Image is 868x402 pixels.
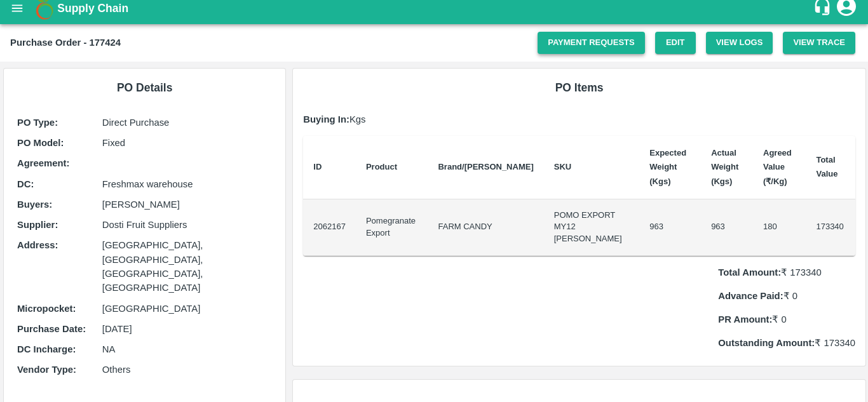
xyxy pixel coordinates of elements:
[655,32,696,54] a: Edit
[17,365,76,375] b: Vendor Type :
[313,162,322,171] b: ID
[102,302,273,316] p: [GEOGRAPHIC_DATA]
[701,199,753,256] td: 963
[303,79,855,97] h6: PO Items
[102,116,273,130] p: Direct Purchase
[17,344,76,354] b: DC Incharge :
[102,342,273,356] p: NA
[366,162,397,171] b: Product
[706,32,773,54] button: View Logs
[718,336,855,350] p: ₹ 173340
[649,148,686,186] b: Expected Weight (Kgs)
[17,117,58,128] b: PO Type :
[763,148,792,186] b: Agreed Value (₹/Kg)
[438,162,533,171] b: Brand/[PERSON_NAME]
[14,79,275,97] h6: PO Details
[783,32,855,54] button: View Trace
[806,199,855,256] td: 173340
[718,338,815,348] b: Outstanding Amount:
[538,32,645,54] a: Payment Requests
[718,267,781,278] b: Total Amount:
[102,363,273,377] p: Others
[303,112,855,126] p: Kgs
[17,158,69,168] b: Agreement:
[554,162,571,171] b: SKU
[718,314,772,325] b: PR Amount:
[639,199,701,256] td: 963
[718,289,855,303] p: ₹ 0
[356,199,428,256] td: Pomegranate Export
[17,179,34,189] b: DC :
[303,199,356,256] td: 2062167
[718,265,855,279] p: ₹ 173340
[102,322,273,336] p: [DATE]
[753,199,806,256] td: 180
[57,2,128,15] b: Supply Chain
[17,138,64,148] b: PO Model :
[816,155,837,178] b: Total Value
[17,199,52,210] b: Buyers :
[17,220,58,230] b: Supplier :
[428,199,543,256] td: FARM CANDY
[17,304,76,314] b: Micropocket :
[711,148,738,186] b: Actual Weight (Kgs)
[102,218,273,232] p: Dosti Fruit Suppliers
[544,199,640,256] td: POMO EXPORT MY12 [PERSON_NAME]
[10,37,121,48] b: Purchase Order - 177424
[102,136,273,150] p: Fixed
[102,198,273,211] p: [PERSON_NAME]
[17,240,58,250] b: Address :
[17,324,86,334] b: Purchase Date :
[718,312,855,326] p: ₹ 0
[303,114,349,124] b: Buying In:
[102,238,273,295] p: [GEOGRAPHIC_DATA], [GEOGRAPHIC_DATA], [GEOGRAPHIC_DATA], [GEOGRAPHIC_DATA]
[102,177,273,191] p: Freshmax warehouse
[718,291,783,301] b: Advance Paid:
